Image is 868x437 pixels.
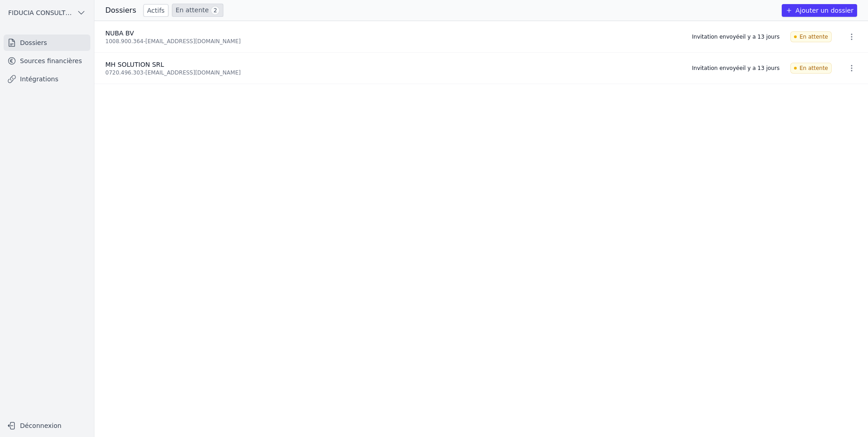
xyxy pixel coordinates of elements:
span: MH SOLUTION SRL [105,61,164,68]
span: En attente [790,63,832,74]
button: FIDUCIA CONSULTING SRL [4,5,90,20]
span: NUBA BV [105,30,134,37]
div: Invitation envoyée il y a 13 jours [692,33,779,40]
span: FIDUCIA CONSULTING SRL [8,8,73,17]
a: Intégrations [4,71,90,87]
a: Dossiers [4,35,90,51]
a: Actifs [143,4,168,17]
span: 2 [211,6,220,15]
button: Déconnexion [4,418,90,433]
div: 0720.496.303 - [EMAIL_ADDRESS][DOMAIN_NAME] [105,69,681,76]
a: Sources financières [4,53,90,69]
a: En attente 2 [172,4,223,17]
h3: Dossiers [105,5,136,16]
button: Ajouter un dossier [782,4,857,17]
div: 1008.900.364 - [EMAIL_ADDRESS][DOMAIN_NAME] [105,38,681,45]
div: Invitation envoyée il y a 13 jours [692,65,779,72]
span: En attente [790,31,832,42]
